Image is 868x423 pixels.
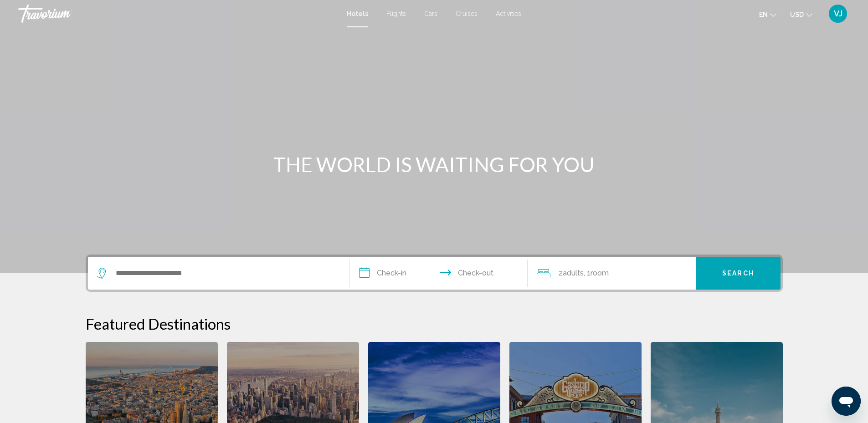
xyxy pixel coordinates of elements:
[456,10,478,17] a: Cruises
[386,10,406,17] a: Flights
[559,267,584,280] span: 2
[86,315,783,333] h2: Featured Destinations
[826,4,850,23] button: User Menu
[496,10,521,17] a: Activities
[834,9,842,18] span: VJ
[790,8,812,21] button: Change currency
[528,257,696,290] button: Travelers: 2 adults, 0 children
[790,11,804,18] span: USD
[759,11,768,18] span: en
[424,10,437,17] a: Cars
[350,257,528,290] button: Check in and out dates
[591,269,609,277] span: Room
[759,8,776,21] button: Change language
[18,5,338,23] a: Travorium
[263,153,605,176] h1: THE WORLD IS WAITING FOR YOU
[88,257,781,290] div: Search widget
[722,270,754,277] span: Search
[347,10,368,17] a: Hotels
[832,387,861,416] iframe: Button to launch messaging window
[696,257,781,290] button: Search
[563,269,584,277] span: Adults
[584,267,609,280] span: , 1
